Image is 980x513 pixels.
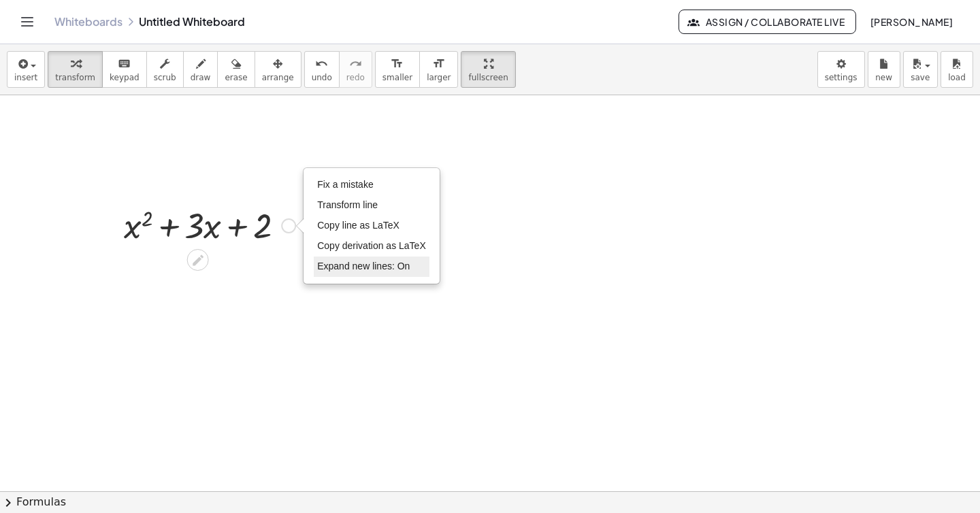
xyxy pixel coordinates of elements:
span: scrub [154,73,176,82]
i: format_size [432,56,445,72]
button: new [868,51,900,88]
button: erase [217,51,255,88]
button: [PERSON_NAME] [859,10,964,34]
span: undo [312,73,332,82]
span: keypad [110,73,140,82]
span: Copy derivation as LaTeX [317,240,426,251]
span: Assign / Collaborate Live [690,16,845,28]
span: Transform line [317,199,378,210]
span: [PERSON_NAME] [870,16,953,28]
span: arrange [262,73,294,82]
span: erase [225,73,247,82]
span: new [875,73,892,82]
span: smaller [382,73,412,82]
button: scrub [146,51,184,88]
button: draw [183,51,218,88]
button: format_sizesmaller [375,51,420,88]
i: format_size [391,56,404,72]
button: Toggle navigation [16,11,38,33]
span: settings [825,73,857,82]
span: fullscreen [468,73,508,82]
span: draw [191,73,211,82]
button: redoredo [339,51,372,88]
button: transform [48,51,103,88]
button: save [903,51,938,88]
span: save [911,73,930,82]
button: keyboardkeypad [102,51,147,88]
span: Expand new lines: On [317,261,410,271]
span: insert [14,73,37,82]
button: fullscreen [461,51,515,88]
button: insert [7,51,45,88]
span: load [948,73,966,82]
button: arrange [255,51,301,88]
span: Copy line as LaTeX [317,220,399,231]
div: Edit math [187,249,209,271]
button: load [941,51,973,88]
button: settings [817,51,865,88]
span: Fix a mistake [317,179,373,190]
i: redo [349,56,362,72]
button: undoundo [304,51,340,88]
span: larger [427,73,451,82]
i: keyboard [118,56,131,72]
button: format_sizelarger [419,51,458,88]
span: redo [346,73,365,82]
span: transform [55,73,95,82]
a: Whiteboards [54,15,122,29]
i: undo [315,56,328,72]
button: Assign / Collaborate Live [679,10,856,34]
